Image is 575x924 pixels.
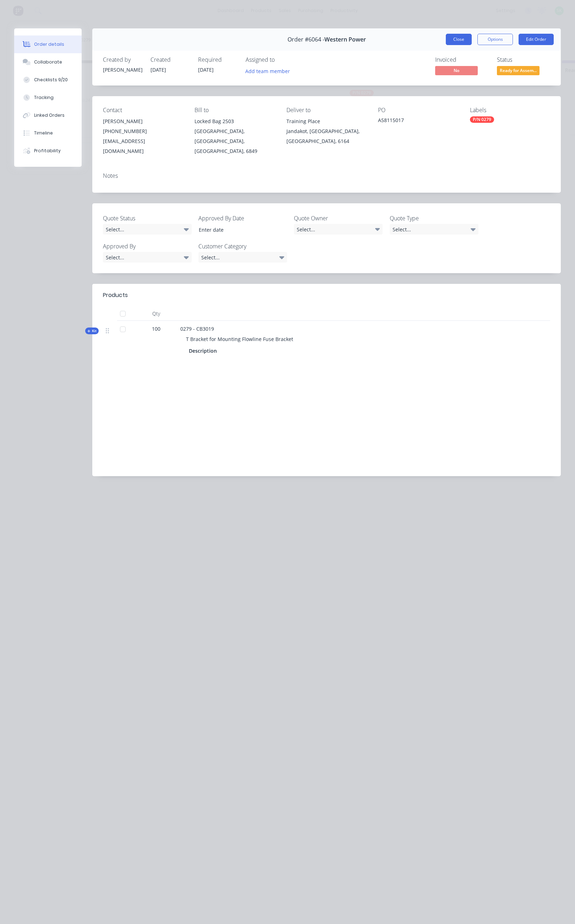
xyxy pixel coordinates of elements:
[34,148,61,154] div: Profitability
[103,172,550,179] div: Notes
[189,346,220,356] div: Description
[287,36,324,43] span: Order #6064 -
[87,328,97,334] span: Kit
[34,130,53,136] div: Timeline
[286,126,367,146] div: Jandakot, [GEOGRAPHIC_DATA], [GEOGRAPHIC_DATA], 6164
[198,242,287,251] label: Customer Category
[286,116,367,146] div: Training PlaceJandakot, [GEOGRAPHIC_DATA], [GEOGRAPHIC_DATA], 6164
[435,56,488,63] div: Invoiced
[103,107,183,114] div: Contact
[34,41,64,48] div: Order details
[34,59,62,65] div: Collaborate
[194,224,282,235] input: Enter date
[477,34,513,45] button: Options
[186,336,293,342] span: T Bracket for Mounting Flowline Fuse Bracket
[14,106,82,124] button: Linked Orders
[103,66,142,73] div: [PERSON_NAME]
[294,224,383,235] div: Select...
[497,66,540,77] button: Ready for Assem...
[198,66,214,73] span: [DATE]
[195,126,275,156] div: [GEOGRAPHIC_DATA], [GEOGRAPHIC_DATA], [GEOGRAPHIC_DATA], 6849
[378,107,458,114] div: PO
[103,214,192,222] label: Quote Status
[470,107,550,114] div: Labels
[497,56,550,63] div: Status
[103,116,183,126] div: [PERSON_NAME]
[198,252,287,263] div: Select...
[14,142,82,160] button: Profitability
[286,107,367,114] div: Deliver to
[14,124,82,142] button: Timeline
[519,34,554,45] button: Edit Order
[446,34,472,45] button: Close
[242,66,294,76] button: Add team member
[195,107,275,114] div: Bill to
[246,66,294,76] button: Add team member
[180,325,214,332] span: 0279 - CB3019
[195,116,275,156] div: Locked Bag 2503[GEOGRAPHIC_DATA], [GEOGRAPHIC_DATA], [GEOGRAPHIC_DATA], 6849
[103,291,128,299] div: Products
[14,89,82,106] button: Tracking
[390,224,478,235] div: Select...
[378,116,458,126] div: A58115017
[103,136,183,156] div: [EMAIL_ADDRESS][DOMAIN_NAME]
[103,56,142,63] div: Created by
[246,56,317,63] div: Assigned to
[14,35,82,53] button: Order details
[103,252,192,263] div: Select...
[198,56,237,63] div: Required
[34,94,54,101] div: Tracking
[152,325,160,332] span: 100
[103,224,192,235] div: Select...
[390,214,478,222] label: Quote Type
[135,307,177,321] div: Qty
[294,214,383,222] label: Quote Owner
[85,328,99,334] div: Kit
[150,56,190,63] div: Created
[14,71,82,89] button: Checklists 9/20
[103,242,192,251] label: Approved By
[34,112,65,119] div: Linked Orders
[198,214,287,222] label: Approved By Date
[286,116,367,126] div: Training Place
[150,66,166,73] span: [DATE]
[103,126,183,136] div: [PHONE_NUMBER]
[324,36,366,43] span: Western Power
[470,116,494,123] div: P/N 0279
[497,66,540,75] span: Ready for Assem...
[103,116,183,156] div: [PERSON_NAME][PHONE_NUMBER][EMAIL_ADDRESS][DOMAIN_NAME]
[195,116,275,126] div: Locked Bag 2503
[14,53,82,71] button: Collaborate
[34,77,68,83] div: Checklists 9/20
[435,66,478,75] span: No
